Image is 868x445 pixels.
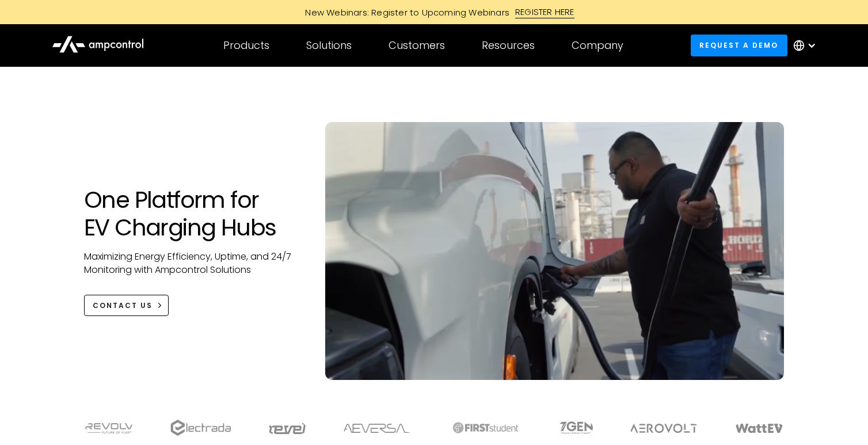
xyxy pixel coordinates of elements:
div: Customers [389,39,445,52]
a: New Webinars: Register to Upcoming WebinarsREGISTER HERE [175,6,693,18]
a: Request a demo [691,35,787,56]
p: Maximizing Energy Efficiency, Uptime, and 24/7 Monitoring with Ampcontrol Solutions [84,250,302,276]
h1: One Platform for EV Charging Hubs [84,186,302,241]
div: REGISTER HERE [515,6,574,18]
div: Solutions [306,39,352,52]
div: New Webinars: Register to Upcoming Webinars [294,6,515,18]
div: Resources [482,39,535,52]
div: CONTACT US [93,301,153,311]
div: Products [223,39,269,52]
div: Company [572,39,623,52]
img: Aerovolt Logo [630,424,698,433]
img: WattEV logo [735,424,783,433]
img: electrada logo [170,420,231,436]
a: CONTACT US [84,295,169,316]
